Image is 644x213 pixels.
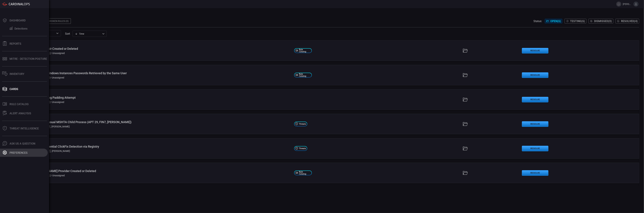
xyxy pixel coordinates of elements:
button: Testing(6) [564,19,586,23]
div: Unassigned [49,174,65,177]
div: Broken Rules (0) [46,18,71,24]
span: Status: [533,20,542,23]
span: Threats [299,147,306,149]
span: [PERSON_NAME].[PERSON_NAME] [623,3,632,5]
div: Unassigned [49,52,65,55]
span: Threats [299,123,306,125]
button: Resolve [522,146,548,151]
div: Rule Catalog [10,103,29,106]
div: AWS - Possible Log Padding Attempt [25,96,291,99]
div: ALERT ANALYSIS [10,112,31,115]
button: Resolve [522,72,548,78]
label: sort [65,32,70,35]
div: AWS - SAML Provider Created or Deleted [25,169,291,173]
span: Rule Catalog [299,49,311,53]
div: Inventory [10,72,24,76]
span: Rule Catalog [299,171,311,175]
span: Open ( 6 ) [550,20,561,23]
span: Testing ( 6 ) [570,20,585,23]
div: Unassigned [49,76,64,79]
div: Cards [10,87,18,91]
button: Resolve [522,97,548,102]
button: Open(6) [545,19,562,23]
button: Open [55,31,60,36]
div: [PERSON_NAME] [49,150,70,152]
div: Threat Intelligence [10,127,39,130]
button: Resolve [522,48,548,54]
span: Dismissed ( 0 ) [594,20,612,23]
button: Resolve [522,170,548,176]
div: Preferences [10,151,28,154]
span: Rule Catalog [299,73,311,77]
span: Resolved ( 4 ) [621,20,638,23]
div: CrowdStrike - Unusual MSHTA Child Process (APT 29, FIN7, Muddy Waters) [25,120,291,124]
div: Ask Us A Question [10,142,35,145]
div: MITRE - Detection Posture [10,57,47,60]
div: AWS - EC2 Key Pair Created or Deleted [25,47,291,50]
div: [PERSON_NAME] [48,125,70,128]
div: Reports [10,42,21,45]
div: AWS - Multiple Windows Instances Passwords Retrieved by the Same User [25,71,291,75]
div: Detections [14,27,27,30]
div: Time [75,32,101,35]
button: Resolve [522,121,548,127]
div: Dashboard [10,19,26,22]
div: Unassigned [49,101,64,103]
div: CrowdStrike - Potential ClickFix Detection via Registry [25,145,291,148]
button: Dismissed(0) [588,19,613,23]
button: Resolved(4) [615,19,639,23]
